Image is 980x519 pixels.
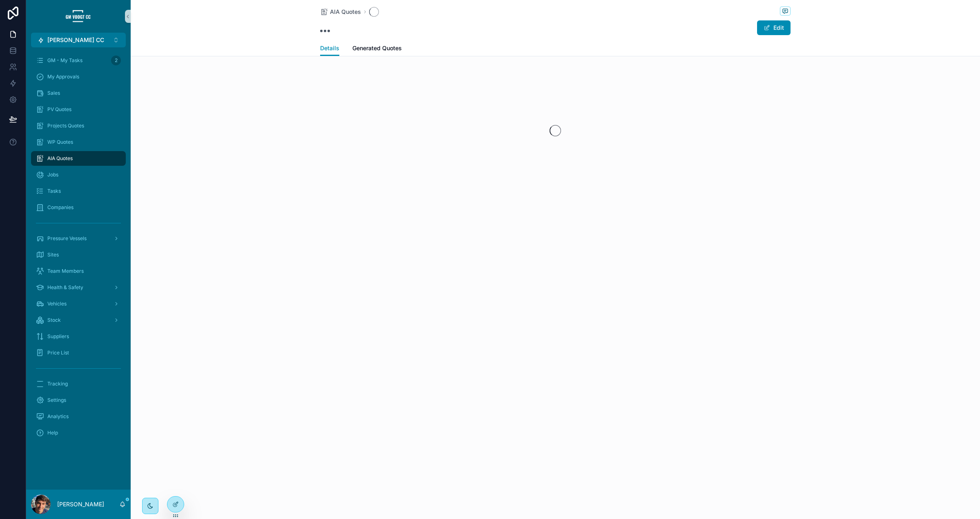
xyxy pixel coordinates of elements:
[31,102,126,117] a: PV Quotes
[47,333,69,340] span: Suppliers
[31,376,126,391] a: Tracking
[65,10,91,23] img: App logo
[352,44,402,52] span: Generated Quotes
[31,425,126,440] a: Help
[47,57,82,64] span: GM - My Tasks
[31,313,126,327] a: Stock
[31,86,126,100] a: Sales
[47,301,67,307] span: Vehicles
[320,41,339,56] a: Details
[320,44,339,52] span: Details
[47,188,61,194] span: Tasks
[47,155,73,162] span: AIA Quotes
[31,264,126,278] a: Team Members
[47,172,58,178] span: Jobs
[31,409,126,424] a: Analytics
[31,184,126,198] a: Tasks
[47,106,71,113] span: PV Quotes
[57,500,104,508] p: [PERSON_NAME]
[111,56,121,65] div: 2
[47,413,69,420] span: Analytics
[31,280,126,295] a: Health & Safety
[47,123,84,129] span: Projects Quotes
[31,200,126,215] a: Companies
[31,231,126,246] a: Pressure Vessels
[757,20,791,35] button: Edit
[31,247,126,262] a: Sites
[47,139,73,145] span: WP Quotes
[47,317,61,323] span: Stock
[47,235,87,242] span: Pressure Vessels
[352,41,402,57] a: Generated Quotes
[31,167,126,182] a: Jobs
[47,36,104,44] span: [PERSON_NAME] CC
[47,204,73,211] span: Companies
[31,33,126,47] button: Select Button
[320,8,361,16] a: AIA Quotes
[31,345,126,360] a: Price List
[26,47,131,451] div: scrollable content
[31,296,126,311] a: Vehicles
[47,252,59,258] span: Sites
[47,381,68,387] span: Tracking
[31,53,126,68] a: GM - My Tasks2
[47,397,66,403] span: Settings
[47,430,58,436] span: Help
[47,284,83,291] span: Health & Safety
[47,350,69,356] span: Price List
[31,329,126,344] a: Suppliers
[31,118,126,133] a: Projects Quotes
[31,393,126,408] a: Settings
[31,135,126,149] a: WP Quotes
[47,268,84,274] span: Team Members
[47,90,60,96] span: Sales
[47,74,79,80] span: My Approvals
[31,69,126,84] a: My Approvals
[330,8,361,16] span: AIA Quotes
[31,151,126,166] a: AIA Quotes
